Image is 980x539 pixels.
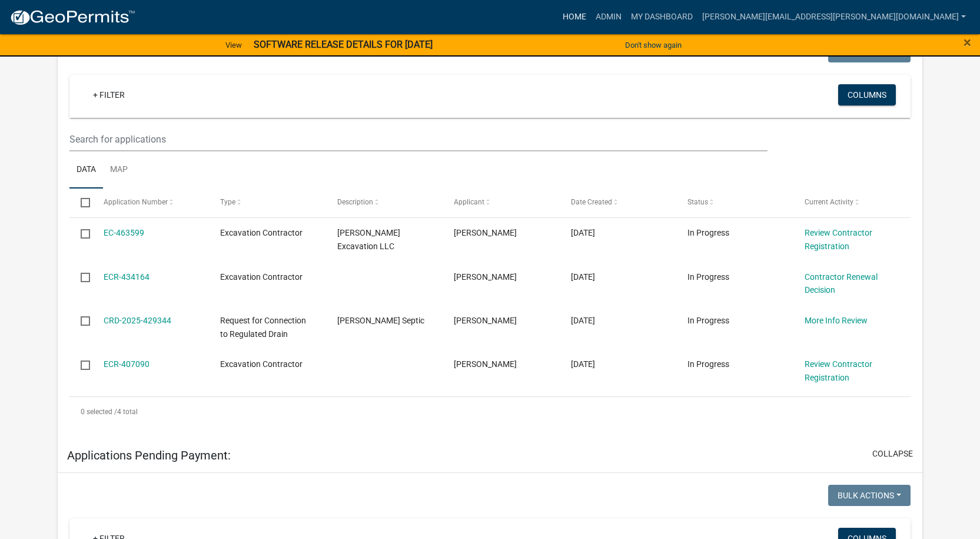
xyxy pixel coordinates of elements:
a: Review Contractor Registration [805,228,872,251]
a: View [221,35,247,55]
strong: SOFTWARE RELEASE DETAILS FOR [DATE] [254,39,433,50]
a: Data [69,151,103,189]
span: Britany Arnesen [454,316,517,325]
datatable-header-cell: Current Activity [793,189,911,217]
a: [PERSON_NAME][EMAIL_ADDRESS][PERSON_NAME][DOMAIN_NAME] [697,6,971,28]
span: 06/02/2025 [571,316,595,325]
span: Applicant [454,198,484,206]
span: Type [220,198,235,206]
span: In Progress [687,228,729,237]
datatable-header-cell: Description [326,189,443,217]
a: Home [558,6,591,28]
a: Admin [591,6,626,28]
a: Map [103,151,135,189]
span: 0 selected / [81,408,117,416]
a: Review Contractor Registration [805,359,872,382]
a: EC-463599 [104,228,144,237]
input: Search for applications [69,127,767,151]
span: Current Activity [805,198,853,206]
a: ECR-434164 [104,272,150,282]
span: Mike Cottrell [454,228,517,237]
button: collapse [872,448,913,460]
datatable-header-cell: Status [676,189,793,217]
span: In Progress [687,316,729,325]
button: Close [964,35,971,49]
datatable-header-cell: Date Created [560,189,677,217]
span: Status [687,198,708,206]
button: Columns [838,84,896,105]
span: Excavation Contractor [220,359,303,369]
div: 4 total [69,397,911,426]
a: + Filter [84,84,134,105]
a: CRD-2025-429344 [104,316,171,325]
datatable-header-cell: Select [69,189,92,217]
span: × [964,34,971,51]
span: 08/13/2025 [571,228,595,237]
span: 04/16/2025 [571,359,595,369]
span: Application Number [104,198,168,206]
datatable-header-cell: Application Number [92,189,210,217]
span: Date Created [571,198,612,206]
span: In Progress [687,272,729,282]
span: Request for Connection to Regulated Drain [220,316,306,339]
button: Don't show again [620,35,686,55]
a: ECR-407090 [104,359,150,369]
a: Contractor Renewal Decision [805,272,878,295]
span: Cottrell Excavation LLC [337,228,400,251]
span: Janet B Perez - NIPSCO [454,272,517,282]
datatable-header-cell: Applicant [443,189,560,217]
span: Arnesen Septic [337,316,424,325]
div: collapse [58,29,922,438]
span: Excavation Contractor [220,272,303,282]
a: My Dashboard [626,6,697,28]
datatable-header-cell: Type [209,189,326,217]
span: In Progress [687,359,729,369]
span: Tyler Vincent [454,359,517,369]
span: Description [337,198,373,206]
button: Bulk Actions [828,485,911,506]
h5: Applications Pending Payment: [67,448,231,462]
span: Excavation Contractor [220,228,303,237]
span: 06/11/2025 [571,272,595,282]
a: More Info Review [805,316,868,325]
